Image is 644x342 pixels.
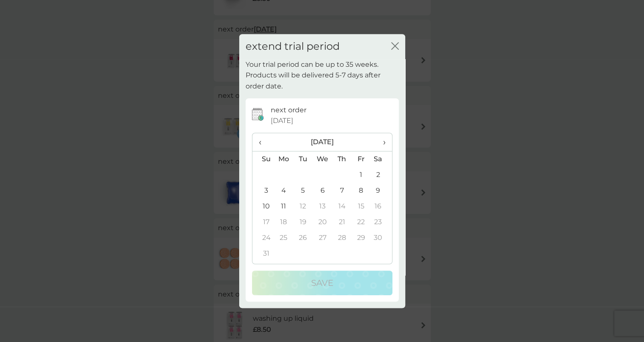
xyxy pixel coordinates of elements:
[352,214,371,230] td: 22
[370,199,392,214] td: 16
[246,40,340,53] h2: extend trial period
[332,183,351,199] td: 7
[259,133,268,151] span: ‹
[370,230,392,246] td: 30
[332,199,351,214] td: 14
[312,214,332,230] td: 20
[246,59,399,92] p: Your trial period can be up to 35 weeks. Products will be delivered 5-7 days after order date.
[312,230,332,246] td: 27
[312,151,332,167] th: We
[352,183,371,199] td: 8
[370,151,392,167] th: Sa
[377,133,385,151] span: ›
[252,183,274,199] td: 3
[332,214,351,230] td: 21
[352,151,371,167] th: Fr
[274,199,294,214] td: 11
[312,199,332,214] td: 13
[311,276,333,290] p: Save
[370,167,392,183] td: 2
[252,199,274,214] td: 10
[293,199,312,214] td: 12
[252,271,392,295] button: Save
[274,214,294,230] td: 18
[332,230,351,246] td: 28
[252,151,274,167] th: Su
[352,199,371,214] td: 15
[252,246,274,262] td: 31
[252,214,274,230] td: 17
[271,105,306,116] p: next order
[274,133,371,151] th: [DATE]
[352,167,371,183] td: 1
[293,230,312,246] td: 26
[293,214,312,230] td: 19
[274,230,294,246] td: 25
[312,183,332,199] td: 6
[391,42,399,51] button: close
[352,230,371,246] td: 29
[332,151,351,167] th: Th
[370,214,392,230] td: 23
[274,183,294,199] td: 4
[293,183,312,199] td: 5
[252,230,274,246] td: 24
[370,183,392,199] td: 9
[271,115,293,126] span: [DATE]
[274,151,294,167] th: Mo
[293,151,312,167] th: Tu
